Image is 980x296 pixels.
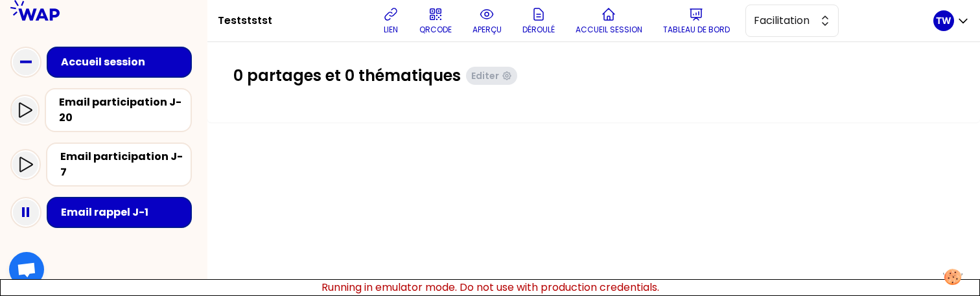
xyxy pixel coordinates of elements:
p: Déroulé [522,25,555,35]
button: TW [933,10,970,31]
p: TW [936,14,951,27]
span: Facilitation [754,13,812,28]
h1: 0 partages et 0 thématiques [233,65,461,86]
button: Manage your preferences about cookies [935,261,970,293]
button: QRCODE [414,1,457,40]
div: Email participation J-7 [60,149,185,180]
p: Tableau de bord [663,25,730,35]
button: Facilitation [745,5,839,37]
button: Editer [466,67,517,85]
p: Accueil session [576,25,642,35]
button: Tableau de bord [658,1,735,40]
div: Email participation J-20 [59,95,185,126]
button: lien [378,1,404,40]
button: Accueil session [570,1,647,40]
p: lien [384,25,398,35]
div: Accueil session [61,54,185,70]
button: aperçu [467,1,507,40]
a: Ouvrir le chat [9,252,44,287]
button: Déroulé [517,1,560,40]
p: QRCODE [419,25,452,35]
div: Email rappel J-1 [61,205,185,220]
p: aperçu [472,25,502,35]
